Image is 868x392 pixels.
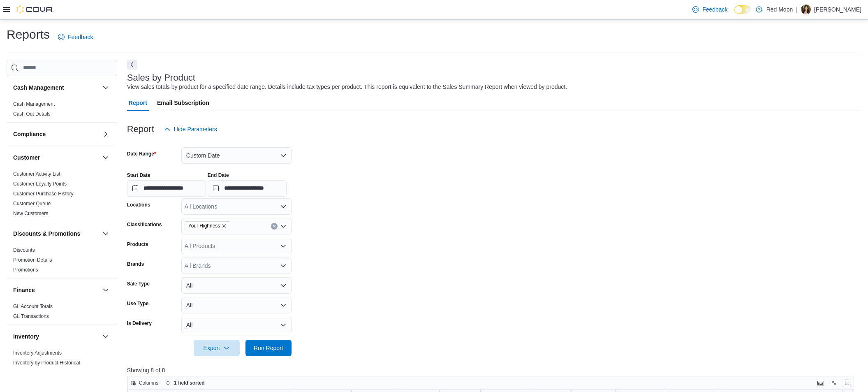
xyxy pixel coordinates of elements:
[161,121,220,137] button: Hide Parameters
[13,286,99,294] button: Finance
[13,350,62,356] a: Inventory Adjustments
[127,124,154,134] h3: Report
[101,153,111,162] button: Customer
[689,1,731,18] a: Feedback
[127,261,144,267] label: Brands
[13,286,35,294] h3: Finance
[139,380,158,386] span: Columns
[814,5,861,14] p: [PERSON_NAME]
[199,340,235,356] span: Export
[13,101,55,107] span: Cash Management
[185,221,231,230] span: Your Highness
[181,277,292,294] button: All
[127,151,156,157] label: Date Range
[13,247,35,253] a: Discounts
[13,111,51,117] span: Cash Out Details
[13,181,67,187] span: Customer Loyalty Points
[13,130,46,138] h3: Compliance
[7,302,117,325] div: Finance
[127,320,152,327] label: Is Delivery
[101,285,111,295] button: Finance
[129,95,147,111] span: Report
[157,95,209,111] span: Email Subscription
[13,201,51,206] a: Customer Queue
[16,5,53,14] img: Cova
[127,172,150,179] label: Start Date
[766,5,793,14] p: Red Moon
[55,29,96,45] a: Feedback
[13,332,39,341] h3: Inventory
[181,317,292,333] button: All
[101,129,111,139] button: Compliance
[245,340,292,356] button: Run Report
[127,180,206,197] input: Press the down key to open a popover containing a calendar.
[7,26,50,43] h1: Reports
[174,380,205,386] span: 1 field sorted
[208,172,229,179] label: End Date
[188,222,220,230] span: Your Highness
[13,130,99,138] button: Compliance
[127,73,195,83] h3: Sales by Product
[13,257,52,263] a: Promotion Details
[13,360,80,366] span: Inventory by Product Historical
[13,303,53,310] span: GL Account Totals
[13,190,74,197] span: Customer Purchase History
[801,5,811,14] div: Ester Papazyan
[13,332,99,341] button: Inventory
[101,229,111,239] button: Discounts & Promotions
[127,281,150,287] label: Sale Type
[162,378,208,388] button: 1 field sorted
[13,171,60,177] span: Customer Activity List
[13,211,48,216] a: New Customers
[13,200,51,207] span: Customer Queue
[796,5,798,14] p: |
[7,99,117,122] div: Cash Management
[734,5,752,14] input: Dark Mode
[13,191,74,197] a: Customer Purchase History
[127,221,162,228] label: Classifications
[13,370,65,376] a: Inventory Count Details
[13,171,60,177] a: Customer Activity List
[127,378,162,388] button: Columns
[13,84,64,92] h3: Cash Management
[13,210,48,217] span: New Customers
[13,111,51,117] a: Cash Out Details
[222,223,227,228] button: Remove Your Highness from selection in this group
[68,33,93,41] span: Feedback
[13,257,52,263] span: Promotion Details
[181,297,292,313] button: All
[13,313,49,319] a: GL Transactions
[280,243,287,249] button: Open list of options
[127,241,148,248] label: Products
[127,60,137,70] button: Next
[127,300,148,307] label: Use Type
[13,304,53,309] a: GL Account Totals
[829,378,839,388] button: Display options
[7,169,117,222] div: Customer
[127,366,861,374] p: Showing 8 of 8
[13,101,55,107] a: Cash Management
[13,153,40,162] h3: Customer
[280,262,287,269] button: Open list of options
[13,313,49,320] span: GL Transactions
[127,83,567,91] div: View sales totals by product for a specified date range. Details include tax types per product. T...
[13,181,67,187] a: Customer Loyalty Points
[181,147,292,164] button: Custom Date
[101,83,111,93] button: Cash Management
[127,202,150,208] label: Locations
[13,360,80,366] a: Inventory by Product Historical
[13,267,38,273] a: Promotions
[13,230,80,238] h3: Discounts & Promotions
[271,223,278,230] button: Clear input
[174,125,217,133] span: Hide Parameters
[842,378,852,388] button: Enter fullscreen
[13,84,99,92] button: Cash Management
[101,332,111,341] button: Inventory
[208,180,287,197] input: Press the down key to open a popover containing a calendar.
[816,378,826,388] button: Keyboard shortcuts
[194,340,240,356] button: Export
